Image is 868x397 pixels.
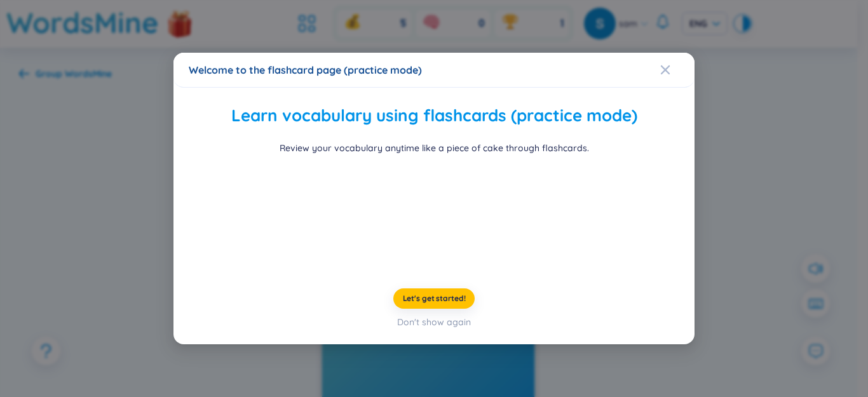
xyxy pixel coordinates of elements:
span: Let's get started! [403,293,466,304]
div: Welcome to the flashcard page (practice mode) [189,63,679,77]
h2: Learn vocabulary using flashcards (practice mode) [193,103,676,129]
button: Let's get started! [393,288,475,309]
div: Don't show again [397,315,471,329]
div: Review your vocabulary anytime like a piece of cake through flashcards. [280,141,589,155]
button: Close [660,53,695,87]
